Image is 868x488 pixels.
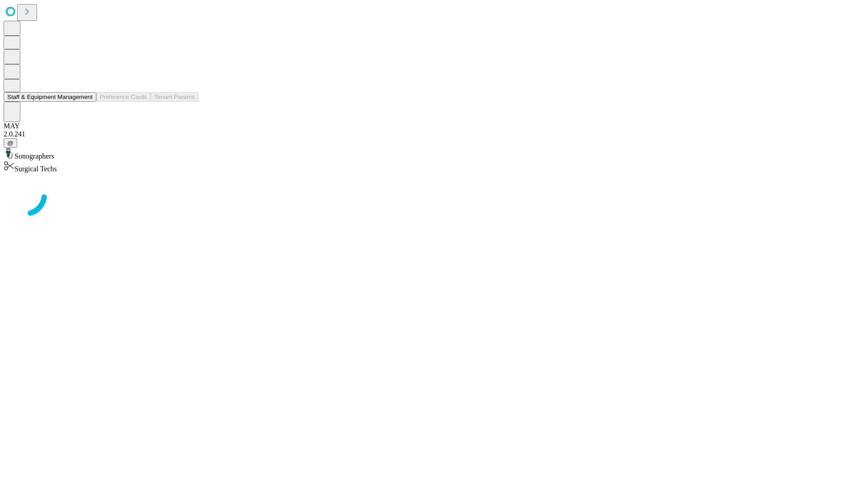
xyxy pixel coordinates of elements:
[4,130,864,138] div: 2.0.241
[4,138,17,148] button: @
[4,122,864,130] div: MAY
[4,148,864,160] div: Sonographers
[4,92,96,102] button: Staff & Equipment Management
[4,160,864,173] div: Surgical Techs
[151,92,198,102] button: Tenant Params
[7,140,14,146] span: @
[96,92,151,102] button: Preference Cards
